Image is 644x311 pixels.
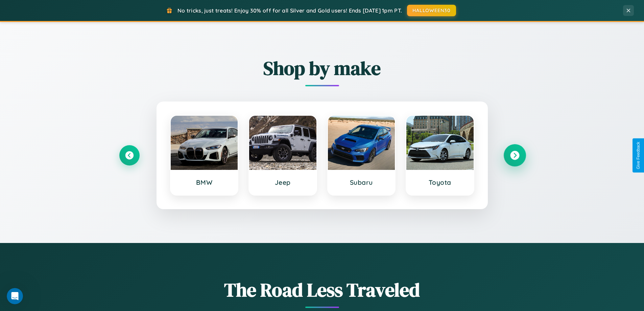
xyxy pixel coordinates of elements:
h3: BMW [177,178,231,186]
h3: Toyota [413,178,467,186]
iframe: Intercom live chat [7,288,23,304]
div: Give Feedback [636,142,641,169]
h2: Shop by make [119,55,525,81]
button: HALLOWEEN30 [407,5,456,16]
h3: Jeep [256,178,310,186]
h1: The Road Less Traveled [119,277,525,303]
h3: Subaru [335,178,388,186]
span: No tricks, just treats! Enjoy 30% off for all Silver and Gold users! Ends [DATE] 1pm PT. [177,7,402,14]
